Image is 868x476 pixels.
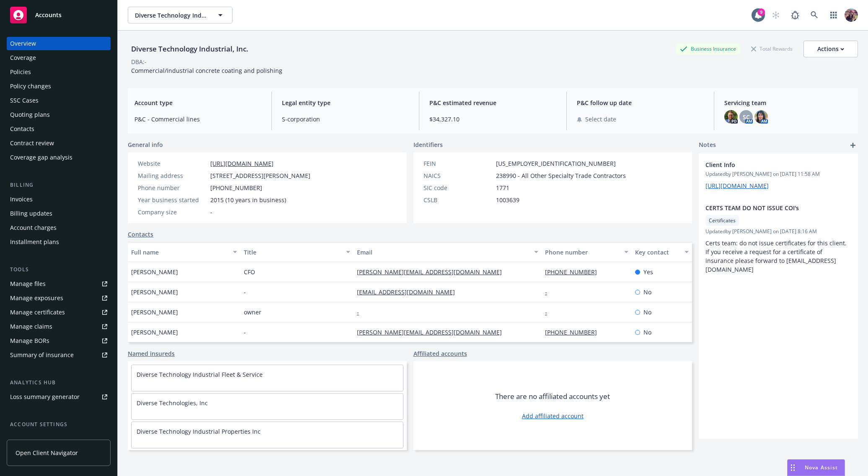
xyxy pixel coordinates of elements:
a: Switch app [825,7,842,23]
span: P&C - Commercial lines [134,115,261,124]
button: Actions [803,41,858,57]
span: [PERSON_NAME] [131,328,178,337]
a: Start snowing [767,7,784,23]
div: Policy changes [10,80,51,93]
div: Contacts [10,122,34,136]
span: No [643,308,651,316]
a: Loss summary generator [7,390,111,404]
a: Policy changes [7,80,111,93]
div: 9 [757,8,765,16]
div: Summary of insurance [10,348,74,362]
span: 1771 [496,183,509,192]
a: Service team [7,432,111,445]
button: Phone number [542,242,632,262]
div: Phone number [138,183,207,192]
button: Nova Assist [787,459,845,476]
a: add [848,140,858,150]
div: Overview [10,37,36,50]
span: owner [244,308,261,316]
a: [URL][DOMAIN_NAME] [705,182,769,190]
div: Coverage [10,51,36,64]
span: - [244,328,246,337]
div: NAICS [424,171,493,180]
div: Phone number [545,248,620,257]
div: Tools [7,265,111,274]
div: Analytics hub [7,378,111,387]
div: Manage files [10,277,46,291]
a: SSC Cases [7,94,111,107]
a: - [545,308,554,316]
a: Manage claims [7,320,111,333]
span: Certificates [709,217,736,224]
span: SC [743,113,750,121]
a: Summary of insurance [7,348,111,362]
span: Open Client Navigator [15,448,78,457]
div: Full name [131,248,228,257]
a: - [545,288,554,296]
span: [STREET_ADDRESS][PERSON_NAME] [210,171,310,180]
div: FEIN [424,159,493,168]
span: S-corporation [282,115,409,124]
a: Overview [7,37,111,50]
a: Manage exposures [7,291,111,305]
img: photo [845,8,858,22]
span: 2015 (10 years in business) [210,196,286,204]
div: Key contact [635,248,679,257]
span: P&C follow up date [577,98,704,107]
span: $34,327.10 [429,115,556,124]
a: Manage certificates [7,306,111,319]
span: [US_EMPLOYER_IDENTIFICATION_NUMBER] [496,159,616,168]
a: Installment plans [7,235,111,249]
div: Billing [7,181,111,189]
button: Title [240,242,353,262]
span: P&C estimated revenue [429,98,556,107]
span: Updated by [PERSON_NAME] on [DATE] 11:58 AM [705,170,851,178]
span: Notes [699,140,716,150]
div: Policies [10,65,31,79]
button: Diverse Technology Industrial, Inc. [128,7,232,23]
div: DBA: - [131,57,147,66]
span: General info [128,140,163,149]
div: Title [244,248,341,257]
a: Coverage [7,51,111,64]
div: Coverage gap analysis [10,151,72,164]
span: Yes [643,268,653,276]
div: Loss summary generator [10,390,80,404]
span: Client Info [705,160,829,169]
span: Accounts [35,12,62,18]
span: - [244,288,246,296]
div: Manage certificates [10,306,65,319]
span: [PHONE_NUMBER] [210,183,262,192]
a: [EMAIL_ADDRESS][DOMAIN_NAME] [357,288,462,296]
a: Policies [7,65,111,79]
a: Named insureds [128,349,175,358]
div: SIC code [424,183,493,192]
img: photo [724,110,738,124]
div: Manage exposures [10,291,63,305]
div: Contract review [10,136,54,150]
div: Billing updates [10,207,52,220]
div: CSLB [424,196,493,204]
span: [PERSON_NAME] [131,268,178,276]
a: Manage files [7,277,111,291]
a: Diverse Technologies, Inc [137,399,208,407]
div: Mailing address [138,171,207,180]
span: Commercial/industrial concrete coating and polishing [131,67,282,75]
span: Select date [585,115,616,124]
a: Contract review [7,136,111,150]
div: Total Rewards [747,44,797,54]
a: Account charges [7,221,111,234]
span: Servicing team [724,98,851,107]
button: Full name [128,242,240,262]
div: Manage claims [10,320,52,333]
span: CERTS TEAM DO NOT ISSUE COI's [705,203,829,212]
div: Website [138,159,207,168]
div: SSC Cases [10,94,39,107]
span: Identifiers [413,140,443,149]
a: Quoting plans [7,108,111,121]
span: No [643,288,651,296]
a: Diverse Technology Industrial Fleet & Service [137,371,263,378]
div: Actions [817,41,844,57]
div: CERTS TEAM DO NOT ISSUE COI'sCertificatesUpdatedby [PERSON_NAME] on [DATE] 8:16 AMCerts team: do ... [699,197,858,280]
